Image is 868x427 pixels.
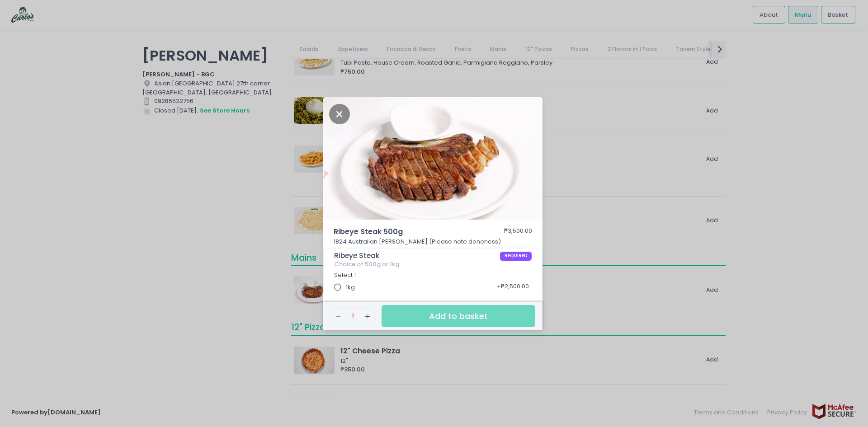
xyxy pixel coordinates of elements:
span: Ribeye Steak [334,252,500,260]
div: Choice of 500g or 1kg [334,261,532,268]
button: Close [329,109,350,118]
span: Select 1 [334,271,356,279]
img: Ribeye Steak 500g [323,97,542,220]
p: 1824 Australian [PERSON_NAME] (Please note doneness) [334,237,533,246]
span: Ribeye Steak 500g [334,226,483,237]
div: + ₱2,500.00 [494,279,532,296]
span: 1kg [346,283,355,292]
span: REQUIRED [500,252,532,261]
div: ₱3,500.00 [504,226,532,237]
button: Add to basket [382,305,535,327]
